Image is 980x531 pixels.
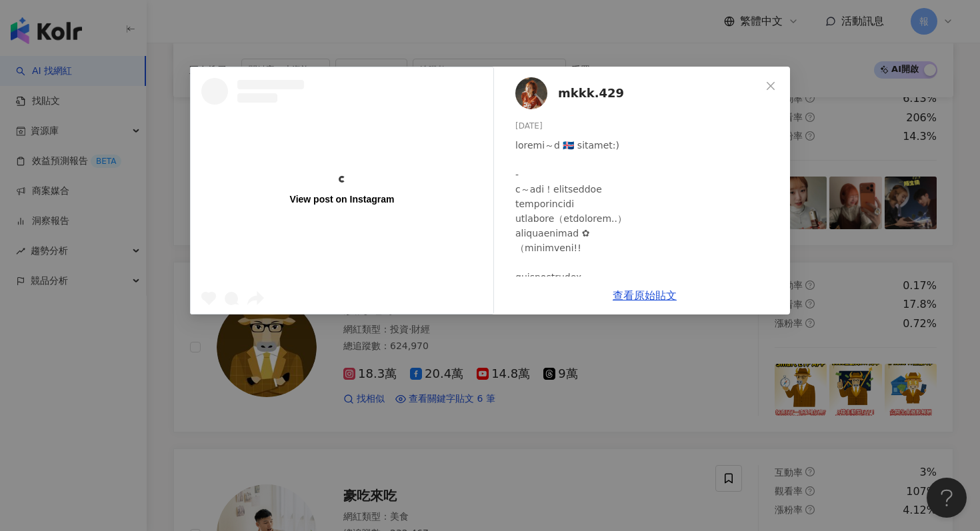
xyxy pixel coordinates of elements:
img: KOL Avatar [515,77,547,109]
a: View post on Instagram [191,67,493,314]
span: mkkk.429 [558,84,624,103]
a: 查看原始貼文 [613,289,677,302]
div: [DATE] [515,120,779,133]
div: View post on Instagram [290,193,395,205]
span: close [765,81,776,91]
a: KOL Avatarmkkk.429 [515,77,761,109]
button: Close [757,73,784,99]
